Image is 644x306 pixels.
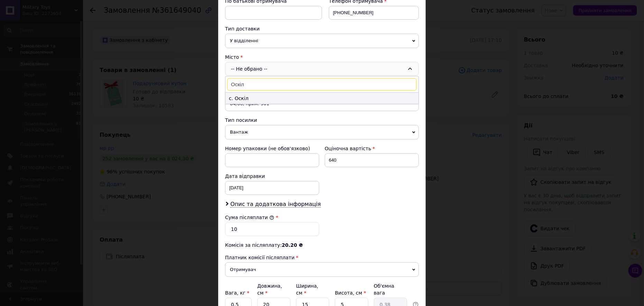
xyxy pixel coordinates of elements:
[225,215,274,220] label: Сума післяплати
[230,201,321,208] span: Опис та додаткова інформація
[225,242,419,249] div: Комісія за післяплату:
[325,145,419,152] div: Оціночна вартість
[226,93,418,104] li: с. Оскіл
[335,290,366,296] label: Висота, см
[225,173,319,180] div: Дата відправки
[227,78,417,91] input: Знайти
[225,255,295,260] span: Платник комісії післяплати
[225,26,260,31] span: Тип доставки
[225,34,419,48] span: У відділенні
[225,54,419,61] div: Місто
[225,125,419,139] span: Вантаж
[225,145,319,152] div: Номер упаковки (не обов'язково)
[225,117,257,123] span: Тип посилки
[225,62,419,76] div: -- Не обрано --
[282,242,303,248] span: 20.20 ₴
[225,290,249,296] label: Вага, кг
[225,262,419,277] span: Отримувач
[329,6,419,20] input: +380
[296,283,318,296] label: Ширина, см
[374,282,407,296] div: Об'ємна вага
[257,283,282,296] label: Довжина, см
